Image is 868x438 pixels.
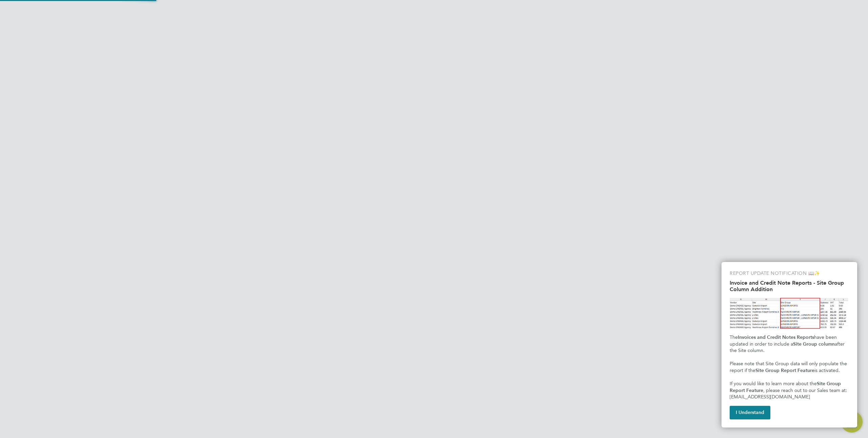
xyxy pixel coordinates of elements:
span: is activated. [814,368,840,373]
strong: Site Group Report Feature [730,381,842,393]
div: Invoice and Credit Note Reports - Site Group Column Addition [722,262,857,428]
strong: Site Group column [793,341,835,347]
button: I Understand [730,406,770,419]
span: The [730,334,738,340]
span: have been updated in order to include a [730,334,838,347]
span: If you would like to learn more about the [730,381,817,387]
span: , please reach out to our Sales team at: [EMAIL_ADDRESS][DOMAIN_NAME] [730,388,848,400]
strong: Site Group Report Feature [755,368,814,373]
p: REPORT UPDATE NOTIFICATION 📖✨ [730,270,849,277]
span: Please note that Site Group data will only populate the report if the [730,361,848,373]
img: Site Group Column in Invoices Report [730,298,849,329]
h2: Invoice and Credit Note Reports - Site Group Column Addition [730,280,849,292]
strong: Invoices and Credit Notes Reports [738,334,814,340]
